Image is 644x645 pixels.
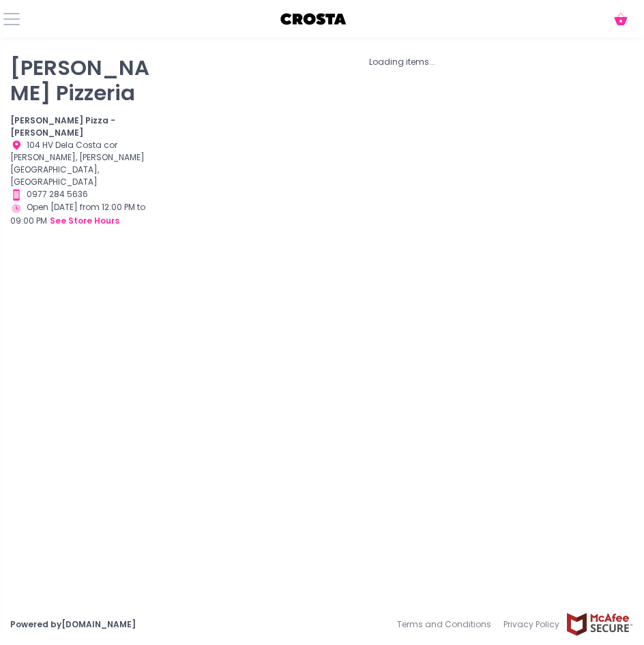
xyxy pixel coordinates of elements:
[566,612,634,636] img: mcafee-secure
[49,214,120,228] button: see store hours
[397,612,497,637] a: Terms and Conditions
[10,139,153,189] div: 104 HV Dela Costa cor [PERSON_NAME], [PERSON_NAME][GEOGRAPHIC_DATA], [GEOGRAPHIC_DATA]
[497,612,566,637] a: Privacy Policy
[10,56,153,106] p: [PERSON_NAME] Pizzeria
[171,56,634,68] div: Loading items...
[10,618,136,630] a: Powered by[DOMAIN_NAME]
[280,9,348,29] img: logo
[10,115,115,138] b: [PERSON_NAME] Pizza - [PERSON_NAME]
[10,201,153,228] div: Open [DATE] from 12:00 PM to 09:00 PM
[10,188,153,201] div: 0977 284 5636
